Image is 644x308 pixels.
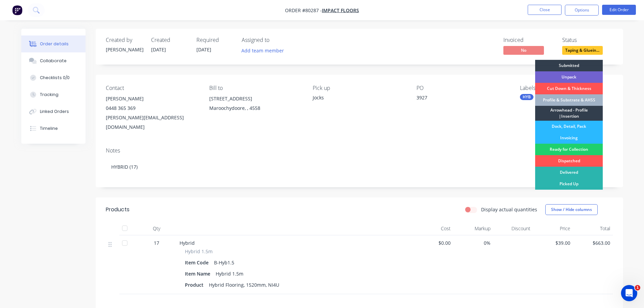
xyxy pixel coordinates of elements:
div: Cost [413,222,453,235]
img: Factory [12,5,22,15]
a: Impact Floors [322,7,359,14]
div: Profile & Substrate & AHSS [535,94,603,106]
button: Timeline [21,120,86,137]
div: Labels [520,85,613,91]
span: No [503,46,544,54]
div: Unpack [535,71,603,83]
div: Timeline [40,125,58,132]
div: Product [185,280,206,290]
button: Add team member [242,46,288,55]
div: Linked Orders [40,109,69,115]
div: Products [106,206,129,214]
span: $0.00 [416,239,451,246]
div: B-Hyb1.5 [211,258,237,267]
button: Order details [21,35,86,52]
div: Maroochydoore, , 4558 [209,103,302,113]
span: Hybrid 1.5m [185,248,213,255]
div: Notes [106,147,613,154]
div: Bill to [209,85,302,91]
div: Hybrid Flooring, 1520mm, NI4U [206,280,282,290]
div: Ready for Collection [535,144,603,155]
div: Total [573,222,613,235]
div: HYBRID (17) [106,157,613,177]
span: Hybrid [180,240,195,246]
div: Discount [493,222,533,235]
span: [DATE] [151,46,166,53]
span: $663.00 [576,239,610,246]
div: Required [196,37,234,43]
div: [PERSON_NAME] [106,94,198,103]
span: [DATE] [196,46,211,53]
div: HYB [520,94,533,100]
div: Dock, Detail, Pack [535,121,603,132]
div: Hybrid 1.5m [213,269,246,279]
div: Item Code [185,258,211,267]
div: Delivered [535,167,603,178]
div: Created by [106,37,143,43]
button: Collaborate [21,52,86,69]
button: Tracking [21,86,86,103]
div: Assigned to [242,37,309,43]
div: Arrowhead - Profile |Insertion [535,106,603,121]
span: 1 [635,285,640,290]
div: Checklists 0/0 [40,75,70,81]
div: [PERSON_NAME]0448 365 369[PERSON_NAME][EMAIL_ADDRESS][DOMAIN_NAME] [106,94,198,132]
div: Markup [453,222,493,235]
div: Collaborate [40,58,67,64]
button: Edit Order [602,5,636,15]
div: Item Name [185,269,213,279]
span: $39.00 [536,239,570,246]
div: Pick up [313,85,405,91]
div: [STREET_ADDRESS]Maroochydoore, , 4558 [209,94,302,116]
div: 3927 [416,94,501,103]
div: Qty [136,222,177,235]
span: 0% [456,239,491,246]
div: PO [416,85,509,91]
div: Contact [106,85,198,91]
div: Tracking [40,92,58,98]
div: [PERSON_NAME] [106,46,143,53]
span: 17 [154,239,159,246]
div: Cut Down & Thickness [535,83,603,94]
div: Dispatched [535,155,603,167]
div: [STREET_ADDRESS] [209,94,302,103]
div: Status [562,37,613,43]
span: Taping & Gluein... [562,46,603,54]
button: Linked Orders [21,103,86,120]
div: Created [151,37,188,43]
div: Invoiced [503,37,554,43]
div: Order details [40,41,69,47]
iframe: Intercom live chat [621,285,637,301]
div: Jocks [313,94,405,101]
div: Submitted [535,60,603,71]
label: Display actual quantities [481,206,537,213]
span: Order #80287 - [285,7,322,14]
button: Checklists 0/0 [21,69,86,86]
div: Invoicing [535,132,603,144]
button: Taping & Gluein... [562,46,603,56]
button: Add team member [238,46,287,55]
div: [PERSON_NAME][EMAIL_ADDRESS][DOMAIN_NAME] [106,113,198,132]
div: Picked Up [535,178,603,190]
button: Options [565,5,599,16]
div: Price [533,222,573,235]
div: 0448 365 369 [106,103,198,113]
button: Close [528,5,562,15]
